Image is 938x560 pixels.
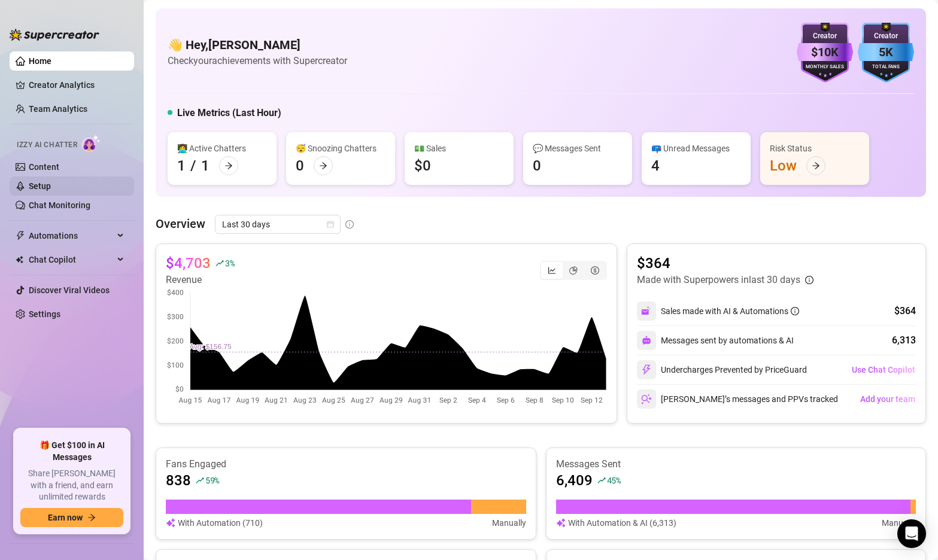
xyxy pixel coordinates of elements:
a: Content [29,162,59,172]
span: rise [597,476,606,485]
div: 4 [651,156,660,175]
article: Overview [156,215,205,233]
img: svg%3e [641,306,652,316]
span: dollar-circle [591,266,599,275]
span: Izzy AI Chatter [17,139,77,151]
img: svg%3e [166,516,175,529]
a: Chat Monitoring [29,200,90,210]
span: Use Chat Copilot [852,365,915,375]
span: thunderbolt [16,231,25,241]
span: Last 30 days [222,215,333,233]
img: logo-BBDzfeDw.svg [10,29,99,41]
span: arrow-right [87,513,96,522]
span: 🎁 Get $100 in AI Messages [20,440,123,463]
span: 3 % [225,257,234,269]
div: segmented control [540,261,607,280]
span: arrow-right [812,162,820,170]
span: 59 % [205,474,219,486]
span: info-circle [791,307,799,315]
div: Creator [797,31,853,42]
div: 1 [177,156,186,175]
img: svg%3e [642,336,651,345]
div: Monthly Sales [797,63,853,71]
div: 💵 Sales [414,142,504,155]
span: Automations [29,226,114,245]
span: calendar [327,221,334,228]
div: $364 [894,304,916,318]
h4: 👋 Hey, [PERSON_NAME] [168,36,347,53]
a: Team Analytics [29,104,87,114]
div: Risk Status [770,142,860,155]
img: blue-badge-DgoSNQY1.svg [858,23,914,83]
article: $4,703 [166,254,211,273]
div: 💬 Messages Sent [533,142,623,155]
span: arrow-right [319,162,327,170]
img: purple-badge-B9DA21FR.svg [797,23,853,83]
div: 6,313 [892,333,916,348]
span: rise [215,259,224,267]
a: Home [29,56,51,66]
span: pie-chart [569,266,578,275]
span: Earn now [48,513,83,522]
article: With Automation & AI (6,313) [568,516,676,529]
span: rise [196,476,204,485]
img: AI Chatter [82,135,101,152]
div: 5K [858,43,914,62]
button: Use Chat Copilot [851,360,916,379]
h5: Live Metrics (Last Hour) [177,106,281,120]
div: 1 [201,156,210,175]
span: arrow-right [224,162,233,170]
img: Chat Copilot [16,255,23,264]
img: svg%3e [556,516,566,529]
div: Messages sent by automations & AI [637,331,794,350]
article: Made with Superpowers in last 30 days [637,273,800,287]
div: 0 [296,156,304,175]
article: With Automation (710) [178,516,263,529]
a: Creator Analytics [29,75,125,95]
article: $364 [637,254,813,273]
img: svg%3e [641,394,652,404]
article: Check your achievements with Supercreator [168,53,347,68]
span: line-chart [548,266,556,275]
span: 45 % [607,474,621,486]
span: Chat Copilot [29,250,114,269]
button: Add your team [860,389,916,409]
div: 😴 Snoozing Chatters [296,142,385,155]
article: Manually [882,516,916,529]
div: Undercharges Prevented by PriceGuard [637,360,807,379]
div: $0 [414,156,431,175]
div: 0 [533,156,541,175]
article: 6,409 [556,471,593,490]
article: Messages Sent [556,458,916,471]
article: Fans Engaged [166,458,526,471]
div: 📪 Unread Messages [651,142,741,155]
span: info-circle [345,220,354,229]
article: Revenue [166,273,234,287]
span: Add your team [860,394,915,404]
div: $10K [797,43,853,62]
div: Total Fans [858,63,914,71]
a: Settings [29,309,60,319]
div: Sales made with AI & Automations [661,305,799,318]
a: Setup [29,181,51,191]
button: Earn nowarrow-right [20,508,123,527]
span: Share [PERSON_NAME] with a friend, and earn unlimited rewards [20,468,123,503]
div: Creator [858,31,914,42]
a: Discover Viral Videos [29,285,110,295]
div: Open Intercom Messenger [897,519,926,548]
span: info-circle [805,276,813,284]
div: 👩‍💻 Active Chatters [177,142,267,155]
article: 838 [166,471,191,490]
div: [PERSON_NAME]’s messages and PPVs tracked [637,389,838,409]
article: Manually [492,516,526,529]
img: svg%3e [641,364,652,375]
